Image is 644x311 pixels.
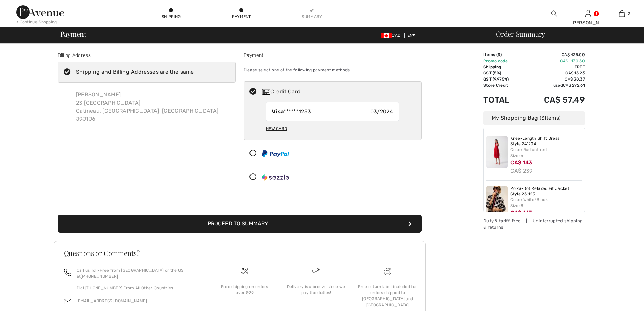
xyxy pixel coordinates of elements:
p: Dial [PHONE_NUMBER] From All Other Countries [77,285,201,291]
div: Color: White/Black Size: 8 [510,197,582,209]
div: Order Summary [488,30,640,37]
h3: Questions or Comments? [64,250,415,257]
div: < Continue Shopping [16,19,57,25]
img: Credit Card [262,89,270,95]
div: Shipping [161,14,181,20]
td: CA$ 15.23 [523,70,585,76]
span: 03/2024 [370,108,393,116]
div: Free shipping on orders over $99 [214,284,275,296]
td: used [523,82,585,88]
span: 3 [628,10,630,17]
td: Store Credit [483,82,523,88]
div: Please select one of the following payment methods [244,62,422,79]
td: CA$ 30.37 [523,76,585,82]
td: Items ( ) [483,52,523,58]
img: Sezzle [262,174,289,181]
img: My Info [585,9,591,18]
img: Polka-Dot Relaxed Fit Jacket Style 251123 [486,186,508,218]
div: Delivery is a breeze since we pay the duties! [286,284,347,296]
a: [EMAIL_ADDRESS][DOMAIN_NAME] [77,298,147,303]
span: 3 [498,52,500,57]
a: 3 [605,9,638,18]
img: email [64,298,71,305]
a: [PHONE_NUMBER] [81,274,118,279]
td: GST (5%) [483,70,523,76]
div: [PERSON_NAME] 23 [GEOGRAPHIC_DATA] Gatineau, [GEOGRAPHIC_DATA], [GEOGRAPHIC_DATA] J9J1J6 [71,85,224,129]
td: Free [523,64,585,70]
a: Polka-Dot Relaxed Fit Jacket Style 251123 [510,186,582,197]
td: CA$ -130.50 [523,58,585,64]
img: call [64,269,71,276]
s: CA$ 239 [510,168,533,174]
span: 3 [541,115,545,121]
img: search the website [551,9,557,18]
img: My Bag [619,9,625,18]
div: Credit Card [262,88,417,96]
img: Knee-Length Shift Dress Style 241204 [486,136,508,168]
img: 1ère Avenue [16,5,64,19]
div: Shipping and Billing Addresses are the same [76,68,194,76]
strong: Visa [272,108,284,115]
div: New Card [266,123,287,134]
td: Promo code [483,58,523,64]
div: My Shopping Bag ( Items) [483,111,585,125]
img: Free shipping on orders over $99 [241,268,248,275]
td: QST (9.975%) [483,76,523,82]
div: Payment [244,52,422,59]
div: Billing Address [58,52,236,59]
p: Call us Toll-Free from [GEOGRAPHIC_DATA] or the US at [77,267,201,280]
div: [PERSON_NAME] [571,19,604,26]
div: Duty & tariff-free | Uninterrupted shipping & returns [483,218,585,230]
span: CA$ 292.61 [563,83,585,88]
div: Payment [231,14,252,20]
td: CA$ 435.00 [523,52,585,58]
img: Free shipping on orders over $99 [384,268,391,275]
button: Proceed to Summary [58,215,422,233]
div: Summary [302,14,322,20]
td: Shipping [483,64,523,70]
img: Delivery is a breeze since we pay the duties! [312,268,320,275]
span: CA$ 143 [510,209,532,216]
div: Free return label included for orders shipped to [GEOGRAPHIC_DATA] and [GEOGRAPHIC_DATA] [357,284,418,308]
td: CA$ 57.49 [523,88,585,111]
img: Canadian Dollar [381,33,392,38]
div: Color: Radiant red Size: 6 [510,147,582,159]
img: PayPal [262,150,289,157]
td: Total [483,88,523,111]
span: EN [407,33,416,38]
a: Knee-Length Shift Dress Style 241204 [510,136,582,147]
span: Payment [60,30,86,37]
a: Sign In [585,10,591,17]
span: CA$ 143 [510,159,532,166]
span: CAD [381,33,403,38]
